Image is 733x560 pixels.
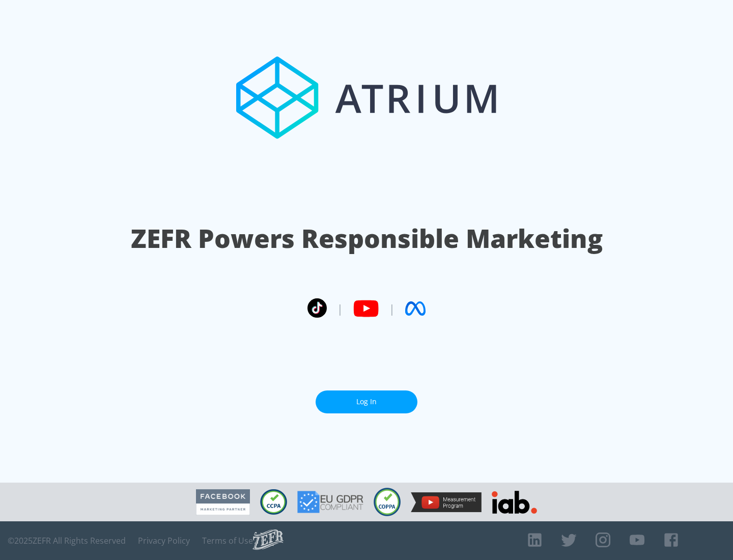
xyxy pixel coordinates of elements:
img: GDPR Compliant [297,491,363,513]
img: Facebook Marketing Partner [196,489,250,515]
span: | [389,301,395,316]
img: IAB [492,491,537,514]
span: | [337,301,343,316]
img: YouTube Measurement Program [411,492,482,512]
a: Terms of Use [202,536,253,546]
h1: ZEFR Powers Responsible Marketing [131,221,603,256]
span: © 2025 ZEFR All Rights Reserved [8,536,126,546]
a: Log In [316,390,417,413]
a: Privacy Policy [138,536,190,546]
img: CCPA Compliant [260,489,287,515]
img: COPPA Compliant [374,488,401,516]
